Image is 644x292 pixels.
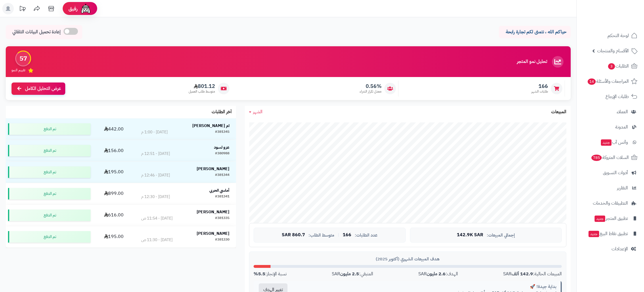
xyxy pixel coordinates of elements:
[531,89,548,94] span: طلبات الشهر
[254,256,562,262] div: هدف المبيعات الشهري (أكتوبر 2025)
[580,166,641,180] a: أدوات التسويق
[608,63,615,70] span: 3
[93,226,135,247] td: 195.00
[580,181,641,195] a: التقارير
[8,210,91,221] div: تم الدفع
[141,237,172,243] div: [DATE] - 11:30 ص
[612,245,628,253] span: الإعدادات
[580,105,641,119] a: العملاء
[340,270,359,277] strong: 2.5 مليون
[8,123,91,135] div: تم الدفع
[25,85,61,92] span: عرض التحليل الكامل
[607,32,629,40] span: لوحة التحكم
[580,74,641,88] a: المراجعات والأسئلة14
[580,151,641,164] a: السلات المتروكة785
[215,129,229,135] div: #381345
[141,172,170,178] div: [DATE] - 12:46 م
[503,29,566,35] p: حياكم الله ، نتمنى لكم تجارة رابحة
[580,196,641,210] a: التطبيقات والخدمات
[8,166,91,178] div: تم الدفع
[457,233,483,238] span: 142.9K SAR
[215,172,229,178] div: #381344
[427,270,446,277] strong: 2.6 مليون
[531,83,548,89] span: 166
[141,151,170,157] div: [DATE] - 12:51 م
[580,227,641,241] a: تطبيق نقاط البيعجديد
[93,183,135,204] td: 899.00
[80,3,91,14] img: ai-face.png
[93,118,135,140] td: 442.00
[214,144,229,150] strong: عزو لسود
[338,233,339,237] span: |
[215,194,229,200] div: #381341
[601,139,612,146] span: جديد
[511,270,533,277] strong: 142.9 ألف
[587,77,629,85] span: المراجعات والأسئلة
[189,83,215,89] span: 801.12
[197,230,229,237] strong: [PERSON_NAME]
[141,216,172,221] div: [DATE] - 11:54 ص
[189,89,215,94] span: متوسط طلب العميل
[15,3,30,16] a: تحديثات المنصة
[282,233,305,238] span: 860.7 SAR
[192,123,229,129] strong: ام [PERSON_NAME]
[615,123,628,131] span: المدونة
[8,231,91,243] div: تم الدفع
[603,169,628,177] span: أدوات التسويق
[308,233,334,238] span: متوسط الطلب:
[11,82,65,95] a: عرض التحليل الكامل
[605,15,639,27] img: logo-2.png
[360,89,382,94] span: معدل تكرار الشراء
[215,151,229,157] div: #380988
[594,214,628,222] span: تطبيق المتجر
[355,233,377,238] span: عدد الطلبات:
[12,29,61,35] span: إعادة تحميل البيانات التلقائي
[93,205,135,226] td: 616.00
[605,93,629,101] span: طلبات الإرجاع
[597,47,629,55] span: الأقسام والمنتجات
[580,90,641,103] a: طلبات الإرجاع
[580,135,641,149] a: وآتس آبجديد
[418,271,458,277] div: الهدف: SAR
[617,108,628,116] span: العملاء
[297,284,556,290] div: بداية جيدة! 🚀
[8,145,91,156] div: تم الدفع
[617,184,628,192] span: التقارير
[551,109,566,115] h3: المبيعات
[591,155,602,161] span: 785
[141,194,170,200] div: [DATE] - 12:30 م
[593,199,628,207] span: التطبيقات والخدمات
[249,109,262,115] a: الشهر
[589,231,599,237] span: جديد
[197,166,229,172] strong: [PERSON_NAME]
[591,153,629,162] span: السلات المتروكة
[209,187,229,193] strong: أماسي الحربي
[253,108,262,115] span: الشهر
[343,233,351,238] span: 166
[254,270,265,277] strong: 5.5%
[600,138,628,146] span: وآتس آب
[215,237,229,243] div: #381330
[360,83,382,89] span: 0.56%
[517,59,547,64] h3: تحليل نمو المتجر
[212,109,232,115] h3: آخر الطلبات
[580,29,641,43] a: لوحة التحكم
[588,78,596,85] span: 14
[254,271,287,277] div: نسبة الإنجاز:
[332,271,373,277] div: المتبقي: SAR
[580,242,641,256] a: الإعدادات
[580,120,641,134] a: المدونة
[580,59,641,73] a: الطلبات3
[141,129,168,135] div: [DATE] - 1:00 م
[8,188,91,199] div: تم الدفع
[93,140,135,161] td: 156.00
[580,212,641,225] a: تطبيق المتجرجديد
[595,216,605,222] span: جديد
[607,62,629,70] span: الطلبات
[215,216,229,221] div: #381335
[93,162,135,183] td: 195.00
[503,271,562,277] div: المبيعات الحالية: SAR
[68,5,78,12] span: رفيق
[588,230,628,238] span: تطبيق نقاط البيع
[11,68,25,73] span: تقييم النمو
